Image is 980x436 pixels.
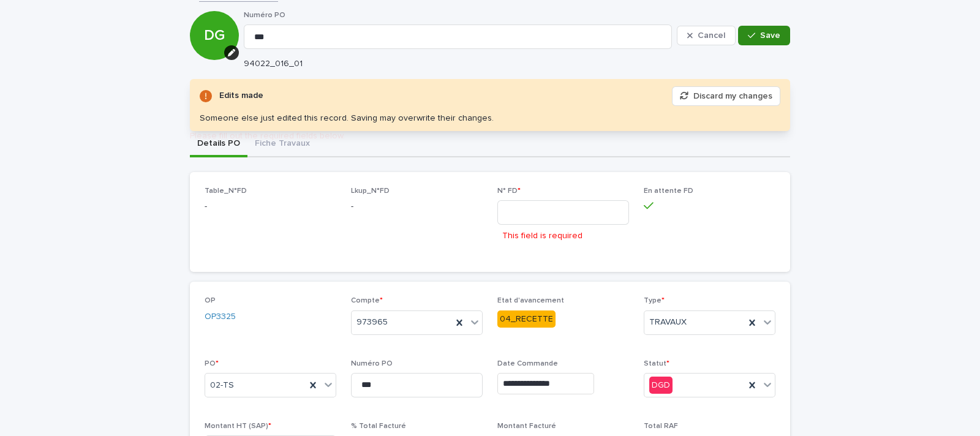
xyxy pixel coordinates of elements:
div: 04_RECETTE [497,310,556,328]
button: Cancel [677,26,736,45]
div: Edits made [219,88,263,103]
p: Please fill out the required fields below. [190,131,790,141]
button: Fiche Travaux [247,132,317,157]
span: Statut [644,360,669,367]
button: Discard my changes [672,86,780,106]
span: Type [644,297,665,304]
span: En attente FD [644,187,693,195]
span: N° FD [497,187,521,195]
span: Table_N°FD [205,187,247,195]
span: OP [205,297,216,304]
span: Lkup_N°FD [351,187,390,195]
span: 02-TS [210,379,234,392]
button: Save [738,26,790,45]
span: Montant HT (SAP) [205,423,271,430]
p: This field is required [502,230,582,242]
span: Total RAF [644,423,678,430]
span: PO [205,360,219,367]
p: 94022_016_01 [244,59,667,69]
span: Numéro PO [244,12,285,19]
span: 973965 [356,316,388,329]
div: DGD [649,377,673,394]
span: Etat d'avancement [497,297,564,304]
span: TRAVAUX [649,316,687,329]
button: Details PO [190,132,247,157]
span: Date Commande [497,360,558,367]
span: % Total Facturé [351,423,406,430]
span: Save [760,31,780,40]
div: Someone else just edited this record. Saving may overwrite their changes. [200,113,494,124]
p: - [205,200,336,213]
span: Compte [351,297,383,304]
a: OP3325 [205,310,236,323]
p: - [351,200,483,213]
span: Montant Facturé [497,423,556,430]
span: Numéro PO [351,360,393,367]
span: Cancel [698,31,725,40]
